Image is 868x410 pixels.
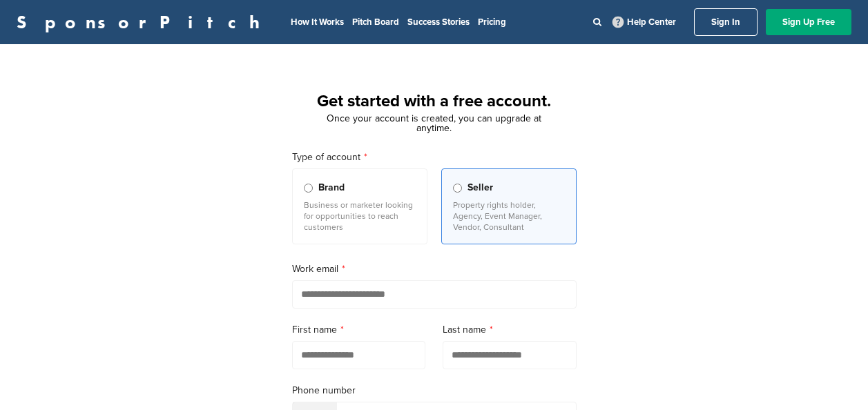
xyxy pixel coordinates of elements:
a: Success Stories [407,17,470,28]
a: Sign Up Free [766,9,851,35]
a: Pricing [478,17,506,28]
label: Type of account [292,150,577,165]
label: Work email [292,262,577,277]
input: Seller Property rights holder, Agency, Event Manager, Vendor, Consultant [453,184,462,193]
a: Pitch Board [352,17,399,28]
input: Brand Business or marketer looking for opportunities to reach customers [304,184,313,193]
label: Phone number [292,383,577,398]
p: Business or marketer looking for opportunities to reach customers [304,199,416,233]
h1: Get started with a free account. [276,89,593,114]
p: Property rights holder, Agency, Event Manager, Vendor, Consultant [453,199,565,233]
label: First name [292,322,426,338]
a: SponsorPitch [17,13,269,31]
span: Once your account is created, you can upgrade at anytime. [327,113,541,134]
a: How It Works [291,17,344,28]
span: Brand [318,180,345,195]
a: Sign In [694,8,758,36]
span: Seller [467,180,493,195]
label: Last name [443,322,577,338]
a: Help Center [610,14,679,30]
